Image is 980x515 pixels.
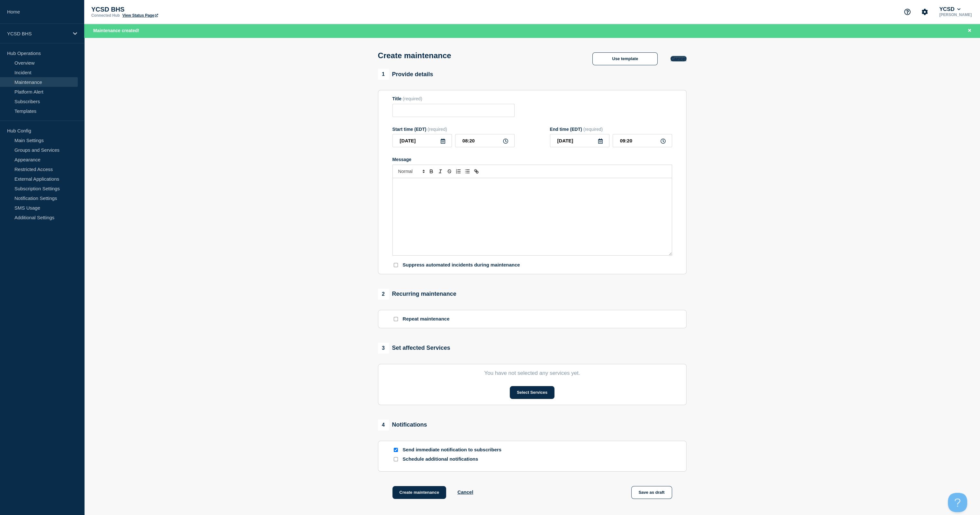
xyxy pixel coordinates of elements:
[392,96,515,101] div: Title
[918,5,931,19] button: Account settings
[592,52,658,65] button: Use template
[948,493,967,512] iframe: Help Scout Beacon - Open
[427,127,447,132] span: (required)
[550,134,609,147] input: YYYY-MM-DD
[901,5,914,19] button: Support
[938,13,973,17] p: [PERSON_NAME]
[122,13,158,18] a: View Status Page
[403,262,520,268] p: Suppress automated incidents during maintenance
[378,343,389,354] span: 3
[583,127,603,132] span: (required)
[392,134,452,147] input: YYYY-MM-DD
[378,51,451,60] h1: Create maintenance
[392,370,672,376] p: You have not selected any services yet.
[510,386,554,399] button: Select Services
[455,134,515,147] input: HH:MM
[631,486,672,499] button: Save as draft
[403,456,506,462] p: Schedule additional notifications
[436,167,445,175] button: Toggle italic text
[394,263,398,267] input: Suppress automated incidents during maintenance
[613,134,672,147] input: HH:MM
[394,317,398,321] input: Repeat maintenance
[393,178,672,255] div: Message
[550,127,672,132] div: End time (EDT)
[378,420,427,430] div: Notifications
[457,489,473,495] button: Cancel
[427,167,436,175] button: Toggle bold text
[394,457,398,461] input: Schedule additional notifications
[670,56,686,61] button: Cancel
[403,316,450,322] p: Repeat maintenance
[378,69,433,80] div: Provide details
[472,167,481,175] button: Toggle link
[394,448,398,452] input: Send immediate notification to subscribers
[463,167,472,175] button: Toggle bulleted list
[378,69,389,80] span: 1
[91,6,220,13] p: YCSD BHS
[392,486,446,499] button: Create maintenance
[445,167,454,175] button: Toggle strikethrough text
[392,157,672,162] div: Message
[454,167,463,175] button: Toggle ordered list
[378,343,450,354] div: Set affected Services
[392,127,515,132] div: Start time (EDT)
[395,167,427,175] span: Font size
[378,289,389,300] span: 2
[403,447,506,453] p: Send immediate notification to subscribers
[91,13,120,18] p: Connected Hub
[938,6,962,13] button: YCSD
[378,420,389,430] span: 4
[403,96,422,101] span: (required)
[392,104,515,117] input: Title
[7,31,69,36] p: YCSD BHS
[93,28,139,33] span: Maintenance created!
[378,289,456,300] div: Recurring maintenance
[966,27,974,34] button: Close banner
